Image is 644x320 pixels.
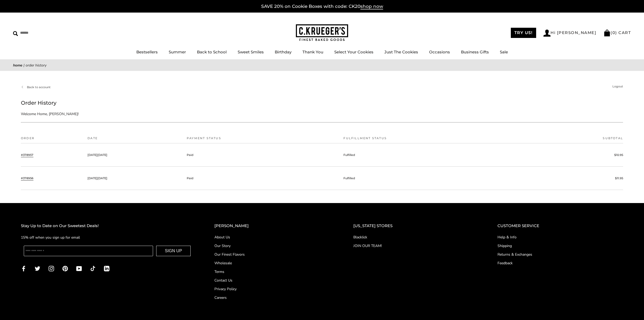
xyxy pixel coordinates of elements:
[214,260,332,266] a: Wholesale
[341,136,532,143] th: Fulfillment status
[26,63,46,68] span: Order History
[341,143,532,167] td: Fulfilled
[214,243,332,249] a: Our Story
[497,252,623,257] a: Returns & Exchanges
[214,278,332,283] a: Contact Us
[136,49,158,54] a: Bestsellers
[532,167,623,190] td: $11.95
[500,49,508,54] a: Sale
[21,85,51,89] a: Back to account
[85,143,184,167] td: [DATE][DATE]
[13,29,75,37] input: Search
[341,167,532,190] td: Fulfilled
[49,265,54,271] a: Instagram
[13,31,18,36] img: Search
[13,62,631,68] nav: breadcrumbs
[429,49,450,54] a: Occasions
[296,24,348,41] img: C.KRUEGER'S
[24,63,25,68] span: |
[21,176,33,181] a: #378956
[334,49,373,54] a: Select Your Cookies
[76,265,82,271] a: YouTube
[214,234,332,240] a: About Us
[21,153,33,157] a: #378957
[85,136,184,143] th: Date
[461,49,489,54] a: Business Gifts
[197,49,227,54] a: Back to School
[604,30,631,35] a: (0) CART
[35,265,40,271] a: Twitter
[13,63,22,68] a: Home
[612,84,623,89] a: Logout
[85,167,184,190] td: [DATE][DATE]
[360,4,383,9] span: shop now
[511,28,536,38] a: TRY US!
[214,252,332,257] a: Our Finest Flavors
[90,265,96,271] a: TikTok
[353,223,476,229] h2: [US_STATE] STORES
[21,136,85,143] th: Order
[497,223,623,229] h2: CUSTOMER SERVICE
[214,295,332,300] a: Careers
[302,49,323,54] a: Thank You
[261,4,383,9] a: SAVE 20% on Cookie Boxes with code: CK20shop now
[214,286,332,292] a: Privacy Policy
[238,49,264,54] a: Sweet Smiles
[497,243,623,249] a: Shipping
[184,143,341,167] td: Paid
[275,49,291,54] a: Birthday
[169,49,186,54] a: Summer
[384,49,418,54] a: Just The Cookies
[612,30,616,35] span: 0
[604,30,611,36] img: Bag
[497,260,623,266] a: Feedback
[543,30,596,37] a: Hi [PERSON_NAME]
[184,167,341,190] td: Paid
[184,136,341,143] th: Payment status
[532,136,623,143] th: Subtotal
[214,269,332,274] a: Terms
[24,246,153,256] input: Enter your email
[21,234,194,240] p: 15% off when you sign up for email
[543,30,551,37] img: Account
[353,234,476,240] a: Blacklick
[104,265,109,271] a: LinkedIn
[21,99,623,107] h1: Order History
[21,111,159,117] p: Welcome Home, [PERSON_NAME]!
[353,243,476,249] a: JOIN OUR TEAM!
[62,265,68,271] a: Pinterest
[21,265,26,271] a: Facebook
[214,223,332,229] h2: [PERSON_NAME]
[156,246,191,256] button: SIGN UP
[532,143,623,167] td: $10.95
[21,223,194,229] h2: Stay Up to Date on Our Sweetest Deals!
[497,234,623,240] a: Help & Info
